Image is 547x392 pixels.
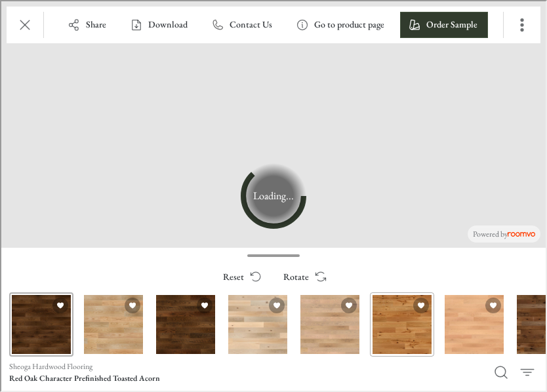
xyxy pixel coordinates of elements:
p: Powered by [472,227,534,239]
button: Add Red Oak Clear Prefinished Natural to favorites [123,296,139,312]
p: Contact Us [228,17,271,30]
p: Go to product page [313,17,383,30]
img: roomvo_wordmark.svg [506,231,534,235]
p: Share [85,17,105,30]
div: Loading... [239,162,305,227]
div: Red Oak Character Prefinished Nutmeg [296,291,361,355]
button: Add Red Oak Character Prefinished Toasted Acorn to favorites [51,296,67,312]
button: Add Red Oak Character Prefinished Nutmeg to favorites [340,296,355,312]
p: Download [147,17,186,30]
button: More actions [508,10,534,37]
div: Red Oak Character Unfinished [224,291,289,355]
button: Contact Us [202,10,281,37]
div: Red Oak Character Prefinished Natural [369,291,433,355]
button: Search products [487,358,513,384]
button: Order Sample [399,10,487,37]
div: Red Oak Clear Prefinished Natural [80,291,144,355]
button: Show details for Red Oak Character Prefinished Toasted Acorn [5,359,481,383]
p: Sheoga Hardwood Flooring [8,359,91,371]
div: Cherry Clear Prefinished Silk [441,291,505,355]
div: The visualizer is powered by Roomvo. [472,227,534,239]
div: Red Oak Character Prefinished Toasted Acorn [8,291,72,355]
button: Rotate Surface [272,262,334,288]
button: Download [121,10,197,37]
p: Order Sample [425,17,476,30]
button: Share [58,10,115,37]
button: Reset product [211,262,269,288]
button: Add Red Oak Character Unfinished to favorites [268,296,283,312]
div: Red Oak Character Prefinished Cattail with Saw Cut Texture [152,291,216,355]
button: Exit [10,10,37,37]
button: Add Red Oak Character Prefinished Natural to favorites [412,296,428,312]
h6: Red Oak Character Prefinished Toasted Acorn [8,371,477,383]
button: Go to product page [287,10,394,37]
button: Add Cherry Clear Prefinished Silk to favorites [484,296,500,312]
button: Filter products [513,358,539,384]
button: Add Red Oak Character Prefinished Cattail with Saw Cut Texture to favorites [195,296,211,312]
